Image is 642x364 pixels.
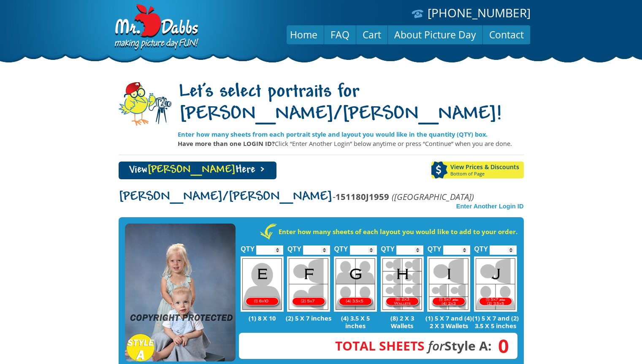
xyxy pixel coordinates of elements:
img: camera-mascot [119,82,171,126]
span: [PERSON_NAME]/[PERSON_NAME] [119,190,333,204]
a: About Picture Day [388,24,482,45]
p: (1) 5 X 7 and (4) 2 X 3 Wallets [425,314,472,329]
img: STYLE A [125,224,236,362]
strong: 151180J1959 [336,191,389,202]
p: (8) 2 X 3 Wallets [379,314,425,329]
span: 0 [492,341,509,351]
em: for [428,337,444,354]
strong: Have more than one LOGIN ID? [178,139,275,148]
a: Contact [483,24,530,45]
a: FAQ [324,24,356,45]
label: QTY [428,236,442,257]
img: H [381,256,424,312]
img: F [287,256,330,312]
label: QTY [334,236,348,257]
img: J [474,256,517,312]
label: QTY [474,236,488,257]
span: [PERSON_NAME] [147,164,236,176]
img: I [427,256,470,312]
label: QTY [287,236,301,257]
span: Bottom of Page [450,171,524,176]
strong: Style A: [335,337,492,354]
strong: Enter how many sheets of each layout you would like to add to your order. [279,227,517,236]
label: QTY [381,236,395,257]
p: (2) 5 X 7 inches [285,314,332,322]
p: Click “Enter Another Login” below anytime or press “Continue” when you are done. [178,139,524,148]
img: G [334,256,377,312]
a: Home [284,24,324,45]
a: View[PERSON_NAME]Here > [119,162,276,179]
h1: Let's select portraits for [PERSON_NAME]/[PERSON_NAME]! [178,81,524,126]
strong: Enter how many sheets from each portrait style and layout you would like in the quantity (QTY) box. [178,130,488,138]
a: View Prices & DiscountsBottom of Page [431,162,524,178]
p: (1) 5 X 7 and (2) 3.5 X 5 inches [472,314,519,329]
p: (4) 3.5 X 5 inches [332,314,379,329]
a: Cart [356,24,387,45]
a: [PHONE_NUMBER] [428,5,531,21]
a: Enter Another Login ID [456,203,524,210]
p: (1) 8 X 10 [239,314,286,322]
em: ([GEOGRAPHIC_DATA]) [392,191,474,202]
label: QTY [241,236,255,257]
img: Dabbs Company [112,4,200,51]
img: E [241,256,284,312]
span: Total Sheets [335,337,425,354]
p: - [119,192,474,202]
